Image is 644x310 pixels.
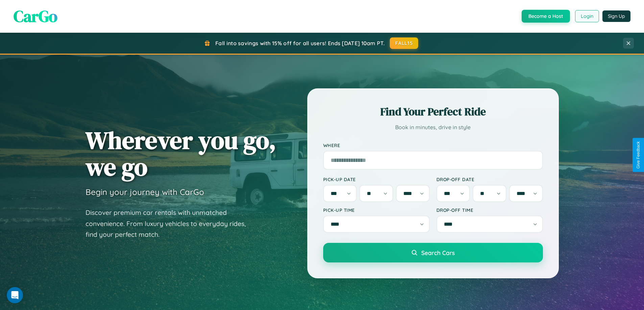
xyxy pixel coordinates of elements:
label: Drop-off Time [436,207,543,213]
button: FALL15 [390,37,418,49]
label: Drop-off Date [436,176,543,182]
label: Pick-up Time [323,207,430,213]
h3: Begin your journey with CarGo [86,187,204,197]
label: Pick-up Date [323,176,430,182]
button: Sign Up [602,10,630,22]
span: Fall into savings with 15% off for all users! Ends [DATE] 10am PT. [215,40,385,47]
button: Become a Host [522,10,570,23]
h1: Wherever you go, we go [86,127,276,180]
h2: Find Your Perfect Ride [323,104,543,119]
label: Where [323,142,543,148]
p: Book in minutes, drive in style [323,122,543,132]
div: Give Feedback [636,141,641,169]
span: Search Cars [421,249,455,256]
button: Search Cars [323,243,543,262]
button: Login [575,10,599,22]
p: Discover premium car rentals with unmatched convenience. From luxury vehicles to everyday rides, ... [86,207,255,240]
span: CarGo [14,5,57,27]
div: Open Intercom Messenger [7,287,23,303]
